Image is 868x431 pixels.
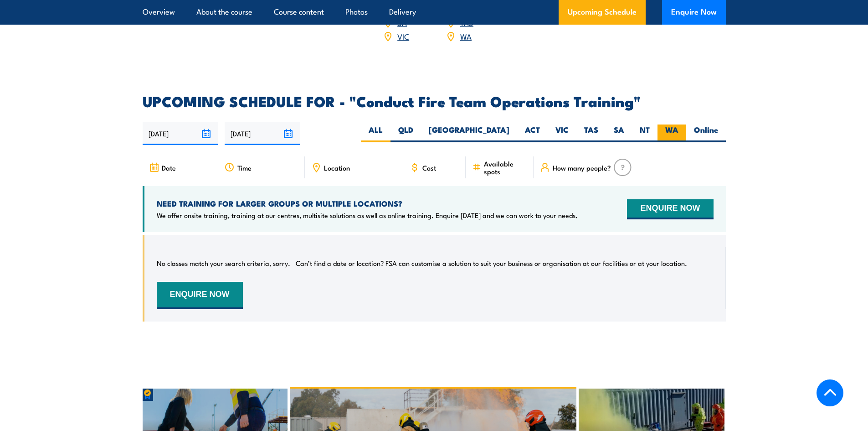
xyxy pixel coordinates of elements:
[422,164,436,171] span: Cost
[632,125,657,142] label: NT
[517,125,548,142] label: ACT
[237,164,252,171] span: Time
[296,259,687,268] p: Can’t find a date or location? FSA can customise a solution to suit your business or organisation...
[686,125,726,142] label: Online
[157,211,578,220] p: We offer onsite training, training at our centres, multisite solutions as well as online training...
[225,122,300,145] input: To date
[657,125,686,142] label: WA
[361,125,390,142] label: ALL
[553,164,611,171] span: How many people?
[390,125,421,142] label: QLD
[627,199,713,219] button: ENQUIRE NOW
[606,125,632,142] label: SA
[157,259,290,268] p: No classes match your search criteria, sorry.
[397,31,409,42] a: VIC
[143,94,726,107] h2: UPCOMING SCHEDULE FOR - "Conduct Fire Team Operations Training"
[157,282,243,309] button: ENQUIRE NOW
[548,125,576,142] label: VIC
[157,198,578,208] h4: NEED TRAINING FOR LARGER GROUPS OR MULTIPLE LOCATIONS?
[484,160,527,175] span: Available spots
[143,122,218,145] input: From date
[421,125,517,142] label: [GEOGRAPHIC_DATA]
[576,125,606,142] label: TAS
[460,31,472,42] a: WA
[324,164,350,171] span: Location
[162,164,176,171] span: Date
